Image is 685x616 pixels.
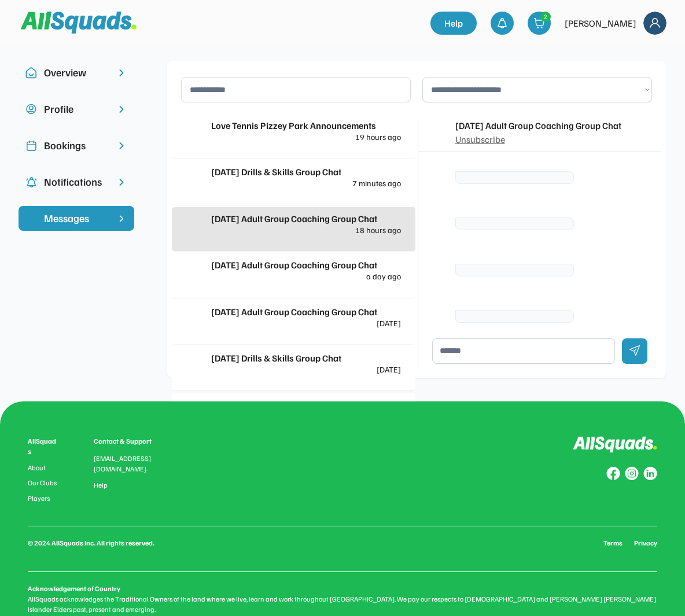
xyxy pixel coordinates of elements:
[455,132,505,146] div: Unsubscribe
[44,65,109,80] div: Overview
[94,453,165,474] div: [EMAIL_ADDRESS][DOMAIN_NAME]
[44,211,109,226] div: Messages
[211,119,401,132] div: Love Tennis Pizzey Park Announcements
[116,140,127,152] img: chevron-right.svg
[179,170,204,196] img: yH5BAEAAAAALAAAAAABAAEAAAIBRAA7
[116,104,127,115] img: chevron-right.svg
[179,263,204,288] img: yH5BAEAAAAALAAAAAABAAEAAAIBRAA7
[25,140,37,152] img: Icon%20copy%202.svg
[643,467,657,481] img: Group%20copy%206.svg
[116,67,127,79] img: chevron-right.svg
[94,436,165,447] div: Contact & Support
[116,213,127,224] img: chevron-right%20copy%203.svg
[44,101,109,117] div: Profile
[25,176,37,188] img: Icon%20copy%204.svg
[211,258,401,272] div: [DATE] Adult Group Coaching Group Chat
[425,307,448,330] img: yH5BAEAAAAALAAAAAABAAEAAAIBRAA7
[25,213,37,224] img: yH5BAEAAAAALAAAAAABAAEAAAIBRAA7
[211,165,401,179] div: [DATE] Drills & Skills Group Chat
[44,174,109,190] div: Notifications
[28,495,59,503] a: Players
[179,123,204,149] img: yH5BAEAAAAALAAAAAABAAEAAAIBRAA7
[366,272,401,281] div: a day ago
[643,12,666,35] img: Frame%2018.svg
[94,481,108,489] a: Help
[28,538,154,548] div: © 2024 AllSquads Inc. All rights reserved.
[211,305,401,319] div: [DATE] Adult Group Coaching Group Chat
[573,436,657,453] img: Logo%20inverted.svg
[565,16,636,30] div: [PERSON_NAME]
[352,179,401,187] div: 7 minutes ago
[28,584,120,594] div: Acknowledgement of Country
[425,121,448,144] img: yH5BAEAAAAALAAAAAABAAEAAAIBRAA7
[533,17,545,29] img: shopping-cart-01%20%281%29.svg
[425,168,448,191] img: yH5BAEAAAAALAAAAAABAAEAAAIBRAA7
[28,479,59,487] a: Our Clubs
[355,132,401,141] div: 19 hours ago
[179,216,204,242] img: yH5BAEAAAAALAAAAAABAAEAAAIBRAA7
[606,467,620,481] img: Group%20copy%208.svg
[425,260,448,283] img: yH5BAEAAAAALAAAAAABAAEAAAIBRAA7
[455,119,621,132] div: [DATE] Adult Group Coaching Group Chat
[603,538,623,548] a: Terms
[430,12,477,35] a: Help
[377,319,401,327] div: [DATE]
[541,12,550,21] div: 2
[179,309,204,335] img: yH5BAEAAAAALAAAAAABAAEAAAIBRAA7
[21,12,137,34] img: Squad%20Logo.svg
[28,436,59,457] div: AllSquads
[25,104,37,115] img: user-circle.svg
[28,594,657,615] div: AllSquads acknowledges the Traditional Owners of the land where we live, learn and work throughou...
[496,17,508,29] img: bell-03%20%281%29.svg
[634,538,657,548] a: Privacy
[28,464,59,472] a: About
[179,356,204,381] img: yH5BAEAAAAALAAAAAABAAEAAAIBRAA7
[355,226,401,234] div: 18 hours ago
[625,467,639,481] img: Group%20copy%207.svg
[44,138,109,153] div: Bookings
[211,351,401,365] div: [DATE] Drills & Skills Group Chat
[211,397,401,411] div: [DATE] Adult Group Coaching Group Chat
[116,176,127,188] img: chevron-right.svg
[25,67,37,79] img: Icon%20copy%2010.svg
[425,214,448,237] img: yH5BAEAAAAALAAAAAABAAEAAAIBRAA7
[211,212,401,226] div: [DATE] Adult Group Coaching Group Chat
[377,365,401,374] div: [DATE]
